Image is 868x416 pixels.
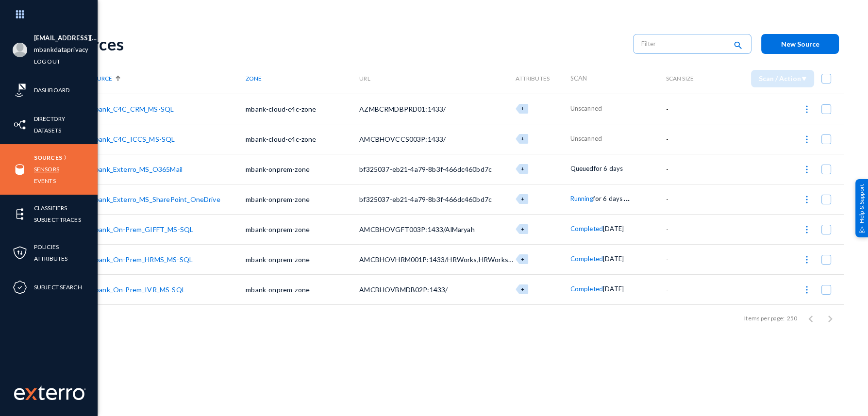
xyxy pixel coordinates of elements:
span: [DATE] [603,285,624,293]
a: Subject Traces [34,214,81,225]
span: . [623,191,625,203]
img: icon-more.svg [802,225,812,234]
div: Items per page: [744,314,785,323]
div: 250 [787,314,797,323]
a: Attributes [34,253,67,264]
button: Next page [820,309,840,328]
img: icon-more.svg [802,285,812,295]
td: mbank-onprem-zone [246,154,359,184]
a: Classifiers [34,202,67,214]
span: [DATE] [603,255,624,263]
span: Queued [570,165,594,172]
img: icon-inventory.svg [13,117,27,132]
a: Subject Search [34,282,82,293]
a: Mbank_Exterro_MS_SharePoint_OneDrive [89,195,220,203]
span: AZMBCRMDBPRD01:1433/ [359,105,446,113]
td: - [666,124,711,154]
td: - [666,94,711,124]
button: New Source [761,34,839,54]
img: blank-profile-picture.png [13,43,27,57]
img: icon-elements.svg [13,207,27,221]
div: Help & Support [855,179,868,237]
span: Attributes [516,75,550,82]
span: + [521,105,524,112]
span: for 6 days [593,195,623,202]
span: Completed [570,255,603,263]
a: Mbank_C4C_CRM_MS-SQL [89,105,174,113]
div: Source [89,75,246,82]
span: AMCBHOVBMDB02P:1433/ [359,285,448,294]
span: Running [570,195,593,202]
td: - [666,184,711,214]
span: Completed [570,225,603,233]
input: Filter [641,36,727,51]
a: Datasets [34,125,61,136]
a: Mbank_On-Prem_GIFFT_MS-SQL [89,225,193,233]
td: - [666,154,711,184]
a: Mbank_C4C_ICCS_MS-SQL [89,135,175,143]
span: Unscanned [570,104,602,112]
td: mbank-onprem-zone [246,214,359,244]
img: icon-sources.svg [13,162,27,177]
div: Sources [64,34,623,54]
img: icon-policies.svg [13,246,27,260]
img: icon-more.svg [802,195,812,204]
img: icon-more.svg [802,165,812,174]
span: Completed [570,285,603,293]
a: Events [34,175,56,186]
span: [DATE] [603,225,624,233]
span: . [625,191,627,203]
td: - [666,244,711,274]
td: mbank-cloud-c4c-zone [246,94,359,124]
span: Zone [246,75,262,82]
li: [EMAIL_ADDRESS][DOMAIN_NAME] [34,33,98,44]
button: Previous page [801,309,820,328]
span: AMCBHOVCCS003P:1433/ [359,135,446,143]
span: bf325037-eb21-4a79-8b3f-466dc460bd7c [359,165,492,173]
span: + [521,286,524,292]
a: Dashboard [34,84,69,96]
td: mbank-onprem-zone [246,244,359,274]
img: exterro-work-mark.svg [14,385,86,400]
img: icon-more.svg [802,104,812,114]
span: . [628,191,630,203]
span: + [521,226,524,232]
img: icon-risk-sonar.svg [13,83,27,98]
span: bf325037-eb21-4a79-8b3f-466dc460bd7c [359,195,492,203]
span: + [521,256,524,262]
a: Directory [34,113,65,124]
td: mbank-onprem-zone [246,274,359,304]
td: mbank-cloud-c4c-zone [246,124,359,154]
a: Policies [34,241,59,252]
span: Scan Size [666,75,693,82]
a: Log out [34,56,60,67]
span: + [521,166,524,172]
a: Sources [34,152,62,163]
img: icon-more.svg [802,134,812,144]
span: for 6 days [593,165,623,172]
span: AMCBHOVGFT003P:1433/AlMaryah [359,225,474,233]
mat-icon: search [732,39,744,52]
a: Mbank_Exterro_MS_O365Mail [89,165,183,173]
span: Scan [570,74,587,82]
a: mbankdataprivacy [34,44,88,55]
img: exterro-logo.svg [25,388,37,400]
a: Mbank_On-Prem_IVR_MS-SQL [89,285,185,294]
span: New Source [781,40,819,48]
td: mbank-onprem-zone [246,184,359,214]
td: - [666,214,711,244]
span: + [521,196,524,202]
img: icon-more.svg [802,255,812,265]
img: help_support.svg [859,226,865,233]
img: icon-compliance.svg [13,280,27,295]
div: Zone [246,75,359,82]
span: Source [89,75,112,82]
span: URL [359,75,370,82]
img: app launcher [5,4,34,25]
span: + [521,135,524,142]
a: Mbank_On-Prem_HRMS_MS-SQL [89,255,193,264]
td: - [666,274,711,304]
span: AMCBHOVHRM001P:1433/HRWorks,HRWorksPlus [359,255,521,264]
a: Sensors [34,164,59,175]
span: Unscanned [570,134,602,142]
